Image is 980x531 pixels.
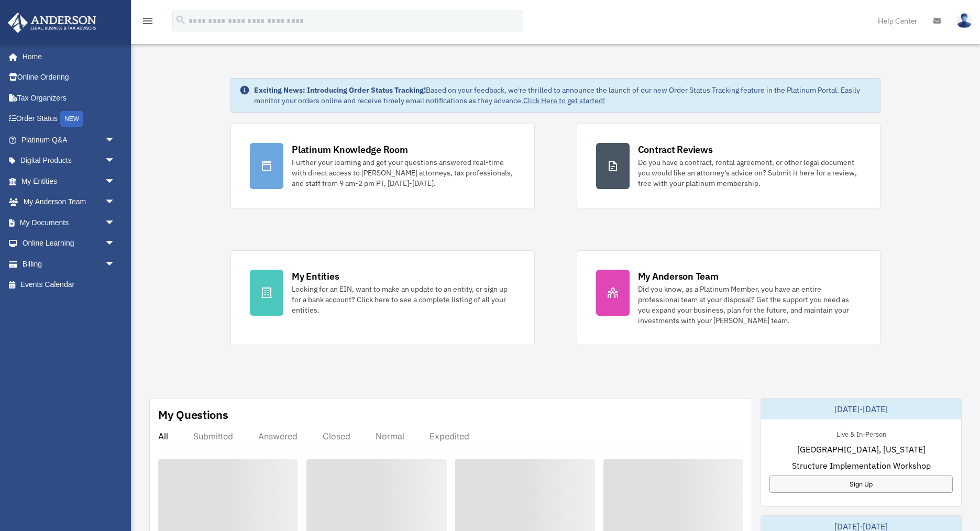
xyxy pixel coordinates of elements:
[292,270,339,283] div: My Entities
[638,157,861,189] div: Do you have a contract, rental agreement, or other legal document you would like an attorney's ad...
[105,233,126,255] span: arrow_drop_down
[7,233,131,254] a: Online Learningarrow_drop_down
[292,143,408,156] div: Platinum Knowledge Room
[7,253,131,274] a: Billingarrow_drop_down
[254,85,872,106] div: Based on your feedback, we're thrilled to announce the launch of our new Order Status Tracking fe...
[175,14,186,26] i: search
[577,124,880,208] a: Contract Reviews Do you have a contract, rental agreement, or other legal document you would like...
[956,13,972,28] img: User Pic
[258,431,298,441] div: Answered
[105,129,126,151] span: arrow_drop_down
[638,270,719,283] div: My Anderson Team
[797,443,926,456] span: [GEOGRAPHIC_DATA], [US_STATE]
[376,431,404,441] div: Normal
[193,431,233,441] div: Submitted
[292,157,515,189] div: Further your learning and get your questions answered real-time with direct access to [PERSON_NAM...
[761,399,961,419] div: [DATE]-[DATE]
[141,15,154,27] i: menu
[105,171,126,192] span: arrow_drop_down
[60,111,83,127] div: NEW
[158,407,228,423] div: My Questions
[769,475,953,493] a: Sign Up
[323,431,350,441] div: Closed
[105,253,126,275] span: arrow_drop_down
[105,192,126,213] span: arrow_drop_down
[5,13,100,33] img: Anderson Advisors Platinum Portal
[430,431,469,441] div: Expedited
[7,108,131,130] a: Order StatusNEW
[7,67,131,88] a: Online Ordering
[7,171,131,192] a: My Entitiesarrow_drop_down
[105,212,126,234] span: arrow_drop_down
[577,250,880,345] a: My Anderson Team Did you know, as a Platinum Member, you have an entire professional team at your...
[7,274,131,295] a: Events Calendar
[105,150,126,172] span: arrow_drop_down
[158,431,168,441] div: All
[828,428,895,439] div: Live & In-Person
[7,87,131,108] a: Tax Organizers
[792,459,931,472] span: Structure Implementation Workshop
[7,150,131,171] a: Digital Productsarrow_drop_down
[254,85,426,95] strong: Exciting News: Introducing Order Status Tracking!
[638,284,861,326] div: Did you know, as a Platinum Member, you have an entire professional team at your disposal? Get th...
[7,46,126,67] a: Home
[7,212,131,233] a: My Documentsarrow_drop_down
[7,192,131,213] a: My Anderson Teamarrow_drop_down
[230,250,534,345] a: My Entities Looking for an EIN, want to make an update to an entity, or sign up for a bank accoun...
[523,96,605,105] a: Click Here to get started!
[141,18,154,27] a: menu
[292,284,515,315] div: Looking for an EIN, want to make an update to an entity, or sign up for a bank account? Click her...
[230,124,534,208] a: Platinum Knowledge Room Further your learning and get your questions answered real-time with dire...
[638,143,713,156] div: Contract Reviews
[7,129,131,150] a: Platinum Q&Aarrow_drop_down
